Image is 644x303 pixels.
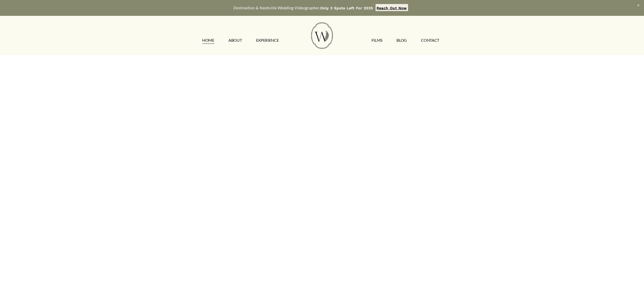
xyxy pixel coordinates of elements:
[228,36,242,44] a: ABOUT
[376,4,408,11] a: Reach Out Now
[396,36,407,44] a: Blog
[372,36,382,44] a: FILMS
[256,36,279,44] a: EXPERIENCE
[377,6,407,10] strong: Reach Out Now
[421,36,439,44] a: CONTACT
[202,36,214,44] a: HOME
[311,22,333,49] img: Wild Fern Weddings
